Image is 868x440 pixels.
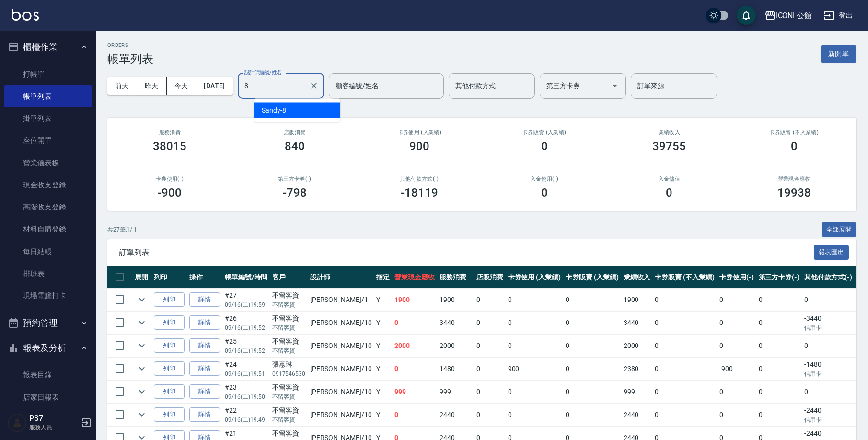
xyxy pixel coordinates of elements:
a: 帳單列表 [4,85,92,107]
td: [PERSON_NAME] /10 [308,335,374,357]
td: 0 [652,404,717,426]
p: 不留客資 [272,393,306,401]
button: 前天 [107,77,137,95]
h3: -18119 [401,186,438,199]
h3: 39755 [652,139,686,153]
p: 信用卡 [804,370,852,378]
button: 登出 [820,7,856,24]
button: 新開單 [821,45,856,63]
h5: PS7 [29,414,78,423]
h3: 服務消費 [119,129,221,136]
td: 900 [506,358,564,380]
th: 列印 [151,266,187,289]
td: 0 [717,335,756,357]
th: 設計師 [308,266,374,289]
a: 詳情 [189,338,220,353]
p: 不留客資 [272,347,306,355]
td: #27 [222,289,270,311]
td: #23 [222,381,270,403]
td: -1480 [802,358,855,380]
td: 0 [506,312,564,334]
button: 今天 [167,77,197,95]
td: 0 [506,335,564,357]
button: 報表匯出 [814,245,849,260]
p: 信用卡 [804,416,852,424]
td: 0 [717,312,756,334]
img: Person [8,413,27,432]
td: 1900 [437,289,474,311]
h3: 38015 [153,139,186,153]
td: [PERSON_NAME] /10 [308,381,374,403]
td: #26 [222,312,270,334]
td: 0 [506,381,564,403]
div: 不留客資 [272,336,306,347]
button: expand row [135,384,149,399]
button: save [737,6,756,25]
td: #24 [222,358,270,380]
label: 設計師編號/姓名 [244,69,282,76]
a: 詳情 [189,315,220,330]
h2: 入金使用(-) [494,176,596,182]
h2: 店販消費 [244,129,346,136]
p: 09/16 (二) 19:51 [225,370,267,378]
img: Logo [12,9,39,21]
td: 2000 [437,335,474,357]
td: 0 [474,335,506,357]
button: expand row [135,292,149,307]
td: 2440 [437,404,474,426]
h3: -900 [158,186,182,199]
button: 櫃檯作業 [4,35,92,59]
th: 第三方卡券(-) [756,266,802,289]
td: 0 [652,312,717,334]
h2: 卡券販賣 (不入業績) [743,129,845,136]
td: [PERSON_NAME] /1 [308,289,374,311]
td: 0 [717,289,756,311]
th: 卡券販賣 (不入業績) [652,266,717,289]
td: Y [374,358,392,380]
h2: 入金儲值 [618,176,720,182]
td: Y [374,381,392,403]
td: 999 [437,381,474,403]
p: 0917546530 [272,370,306,378]
div: ICONI 公館 [776,10,812,22]
td: Y [374,335,392,357]
th: 指定 [374,266,392,289]
th: 操作 [187,266,222,289]
td: 1900 [392,289,437,311]
th: 卡券使用(-) [717,266,756,289]
span: Sandy -8 [262,105,286,116]
h2: 營業現金應收 [743,176,845,182]
span: 訂單列表 [119,248,814,257]
a: 材料自購登錄 [4,218,92,240]
th: 店販消費 [474,266,506,289]
td: -2440 [802,404,855,426]
button: [DATE] [196,77,232,95]
td: 0 [563,289,621,311]
button: 昨天 [137,77,167,95]
td: 3440 [621,312,653,334]
td: 0 [756,358,802,380]
th: 其他付款方式(-) [802,266,855,289]
a: 詳情 [189,361,220,376]
td: 0 [652,289,717,311]
td: -3440 [802,312,855,334]
td: 0 [563,335,621,357]
td: 0 [802,289,855,311]
h2: 卡券販賣 (入業績) [494,129,596,136]
td: #25 [222,335,270,357]
div: 不留客資 [272,382,306,393]
button: 列印 [154,361,185,376]
td: 0 [474,404,506,426]
a: 新開單 [821,49,856,58]
td: 0 [756,335,802,357]
th: 帳單編號/時間 [222,266,270,289]
button: 報表及分析 [4,336,92,360]
td: 0 [652,335,717,357]
a: 詳情 [189,407,220,422]
th: 卡券販賣 (入業績) [563,266,621,289]
td: 0 [756,381,802,403]
button: expand row [135,407,149,422]
td: 0 [802,381,855,403]
button: 預約管理 [4,311,92,336]
td: 0 [474,358,506,380]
